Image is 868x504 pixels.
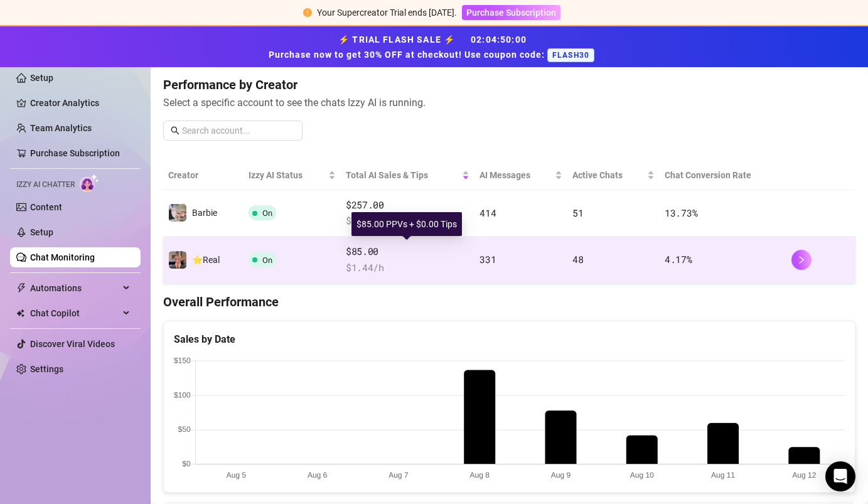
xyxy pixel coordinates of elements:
span: search [171,126,179,135]
span: 13.73 % [665,206,697,219]
div: Open Intercom Messenger [825,461,855,491]
img: Barbie [169,204,186,222]
span: right [797,255,806,264]
span: $257.00 [346,198,469,213]
span: ⭐️Real [192,255,220,265]
span: AI Messages [480,168,552,182]
a: Team Analytics [30,123,92,133]
button: Purchase Subscription [462,5,560,20]
div: Sales by Date [174,331,845,347]
strong: ⚡ TRIAL FLASH SALE ⚡ [269,35,599,60]
span: On [262,255,272,265]
span: Chat Copilot [30,303,119,323]
img: Chat Copilot [16,309,24,318]
span: 02 : 04 : 50 : 00 [471,35,527,45]
span: exclamation-circle [303,8,312,17]
a: Setup [30,73,53,83]
button: right [791,250,812,270]
span: Izzy AI Chatter [16,179,75,191]
a: Content [30,202,62,212]
a: Purchase Subscription [462,8,560,18]
span: Select a specific account to see the chats Izzy AI is running. [163,95,855,110]
div: $85.00 PPVs + $0.00 Tips [351,212,462,236]
span: 48 [572,253,583,265]
span: Automations [30,278,119,298]
span: Purchase Subscription [466,8,556,18]
th: AI Messages [474,161,567,190]
th: Total AI Sales & Tips [341,161,474,190]
span: $ 4.02 /h [346,213,469,228]
span: 331 [480,253,496,265]
span: $85.00 [346,244,469,259]
a: Settings [30,364,63,374]
h4: Overall Performance [163,293,855,311]
span: Active Chats [572,168,645,182]
input: Search account... [182,124,295,137]
a: Discover Viral Videos [30,339,115,349]
a: Creator Analytics [30,93,131,113]
span: $ 1.44 /h [346,260,469,276]
span: 414 [480,206,496,219]
span: thunderbolt [16,283,26,293]
span: Your Supercreator Trial ends [DATE]. [317,8,457,18]
img: AI Chatter [80,174,99,192]
img: ⭐️Real [169,251,186,269]
th: Active Chats [567,161,660,190]
span: On [262,208,272,218]
a: Purchase Subscription [30,148,120,158]
span: 4.17 % [665,253,692,265]
th: Izzy AI Status [244,161,341,190]
span: 51 [572,206,583,219]
th: Chat Conversion Rate [660,161,786,190]
span: Izzy AI Status [249,168,326,182]
a: Setup [30,227,53,237]
strong: Purchase now to get 30% OFF at checkout! Use coupon code: [269,50,547,60]
span: Total AI Sales & Tips [346,168,459,182]
h4: Performance by Creator [163,76,855,94]
a: Chat Monitoring [30,252,95,262]
th: Creator [163,161,244,190]
span: Barbie [192,208,217,218]
span: FLASH30 [547,48,594,62]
